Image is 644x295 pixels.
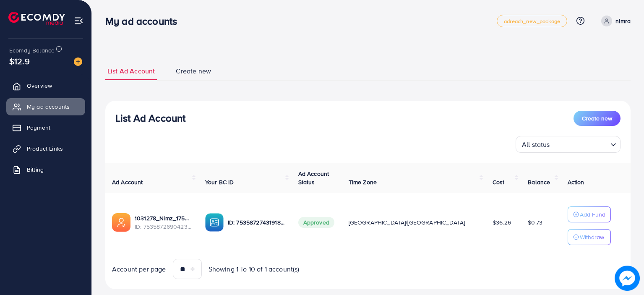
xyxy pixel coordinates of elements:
[27,144,63,153] span: Product Links
[107,66,155,76] span: List Ad Account
[582,114,612,123] span: Create new
[615,266,640,291] img: image
[516,136,621,153] div: Search for option
[105,15,184,27] h3: My ad accounts
[6,98,85,115] a: My ad accounts
[6,140,85,157] a: Product Links
[349,178,377,186] span: Time Zone
[349,218,465,227] span: [GEOGRAPHIC_DATA]/[GEOGRAPHIC_DATA]
[528,218,542,227] span: $0.73
[568,229,611,245] button: Withdraw
[568,178,584,186] span: Action
[205,213,224,232] img: ic-ba-acc.ded83a64.svg
[6,77,85,94] a: Overview
[115,112,185,124] h3: List Ad Account
[228,217,285,227] p: ID: 7535872743191887873
[8,12,65,25] img: logo
[520,138,552,151] span: All status
[6,119,85,136] a: Payment
[580,232,604,242] p: Withdraw
[27,81,52,90] span: Overview
[574,111,621,126] button: Create new
[298,217,334,228] span: Approved
[112,213,130,232] img: ic-ads-acc.e4c84228.svg
[9,46,55,55] span: Ecomdy Balance
[298,170,329,186] span: Ad Account Status
[493,218,511,227] span: $36.26
[504,18,560,24] span: adreach_new_package
[598,16,631,26] a: nimra
[176,66,211,76] span: Create new
[27,123,50,132] span: Payment
[112,178,143,186] span: Ad Account
[9,55,30,67] span: $12.9
[135,222,192,231] span: ID: 7535872690423529480
[112,264,166,274] span: Account per page
[74,57,82,66] img: image
[568,206,611,222] button: Add Fund
[6,161,85,178] a: Billing
[209,264,300,274] span: Showing 1 To 10 of 1 account(s)
[27,102,70,111] span: My ad accounts
[205,178,234,186] span: Your BC ID
[135,214,192,231] div: <span class='underline'>1031278_Nimz_1754582153621</span></br>7535872690423529480
[27,165,44,174] span: Billing
[580,209,605,219] p: Add Fund
[615,16,631,26] p: nimra
[135,214,192,222] a: 1031278_Nimz_1754582153621
[553,137,607,151] input: Search for option
[528,178,550,186] span: Balance
[497,15,567,27] a: adreach_new_package
[493,178,505,186] span: Cost
[74,16,83,26] img: menu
